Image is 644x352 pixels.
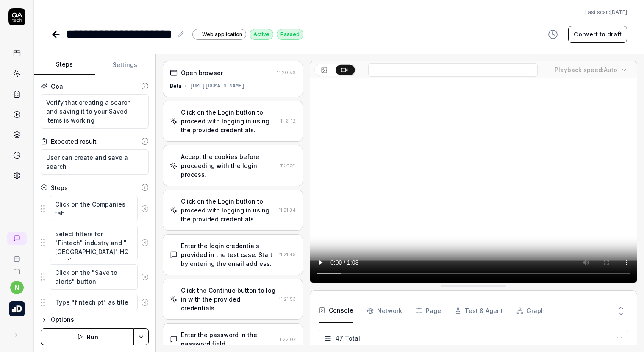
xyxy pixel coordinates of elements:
button: Test & Agent [455,299,503,323]
div: Suggestions [41,293,149,311]
button: Steps [34,55,95,75]
button: Network [367,299,402,323]
button: n [10,281,24,294]
div: Passed [277,29,303,40]
button: Options [41,315,149,325]
div: Goal [51,82,65,91]
time: 11:22:07 [278,336,296,342]
div: Open browser [181,68,223,77]
div: Beta [170,82,181,90]
a: Documentation [3,262,30,276]
span: Last scan: [585,8,627,16]
div: Expected result [51,137,97,146]
div: Playback speed: [555,65,617,74]
button: Page [416,299,441,323]
a: Book a call with us [3,249,30,262]
button: Remove step [138,234,152,251]
div: Steps [51,183,68,192]
time: 11:21:12 [280,118,296,124]
button: Convert to draft [568,26,627,43]
button: Remove step [138,294,152,311]
div: Click on the Login button to proceed with logging in using the provided credentials. [181,108,277,134]
time: 11:21:53 [279,296,296,302]
a: New conversation [7,232,27,245]
div: Accept the cookies before proceeding with the login process. [181,152,277,179]
div: [URL][DOMAIN_NAME] [190,82,245,90]
button: Graph [516,299,545,323]
div: Active [250,29,273,40]
div: Click the Continue button to log in with the provided credentials. [181,286,276,313]
div: Options [51,315,149,325]
button: Run [41,328,134,345]
div: Suggestions [41,196,149,222]
time: 11:21:34 [279,207,296,213]
button: Settings [95,55,156,75]
button: Remove step [138,200,152,217]
img: Dealroom.co B.V. Logo [9,301,25,316]
time: 11:21:45 [279,251,296,257]
button: Console [319,299,353,323]
span: Web application [202,31,242,38]
div: Suggestions [41,264,149,290]
button: Dealroom.co B.V. Logo [3,294,30,318]
div: Enter the login credentials provided in the test case. Start by entering the email address. [181,241,275,268]
button: Remove step [138,268,152,285]
time: 11:20:56 [277,70,296,75]
div: Enter the password in the password field. [181,330,275,348]
div: Suggestions [41,225,149,260]
time: [DATE] [610,9,627,15]
time: 11:21:21 [280,162,296,168]
div: Click on the Login button to proceed with logging in using the provided credentials. [181,197,275,223]
button: View version history [543,26,563,43]
a: Web application [192,28,246,40]
button: Last scan:[DATE] [585,8,627,16]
